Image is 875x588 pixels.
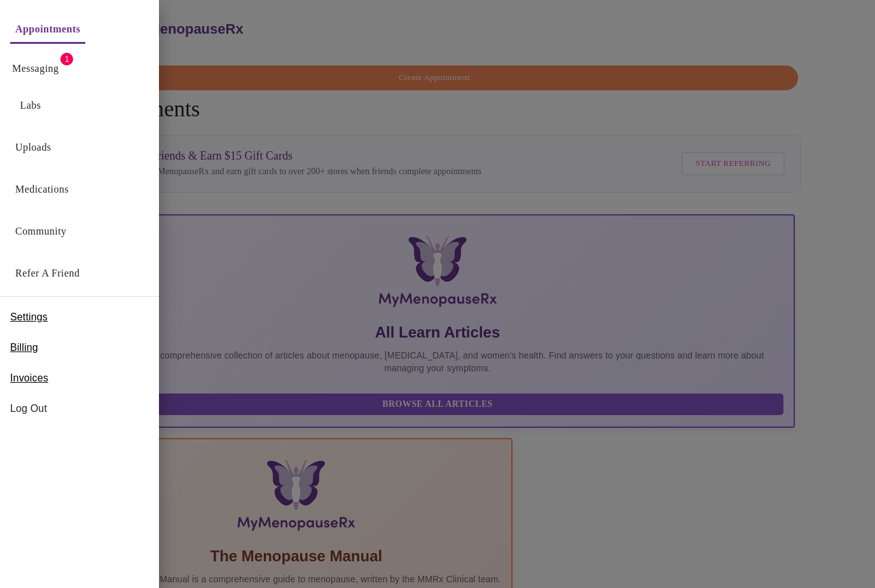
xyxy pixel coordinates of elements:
[15,20,80,38] a: Appointments
[15,222,67,240] a: Community
[12,60,59,78] a: Messaging
[10,371,48,386] span: Invoices
[10,17,85,44] button: Appointments
[60,53,73,65] span: 1
[10,219,72,244] button: Community
[15,139,52,156] a: Uploads
[10,135,57,160] button: Uploads
[10,307,48,327] a: Settings
[10,93,51,118] button: Labs
[7,56,64,81] button: Messaging
[20,97,41,114] a: Labs
[10,310,48,325] span: Settings
[10,261,85,286] button: Refer a Friend
[10,368,48,388] a: Invoices
[15,181,69,198] a: Medications
[10,177,74,202] button: Medications
[10,401,149,416] span: Log Out
[10,338,38,358] a: Billing
[15,264,80,282] a: Refer a Friend
[10,340,38,355] span: Billing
